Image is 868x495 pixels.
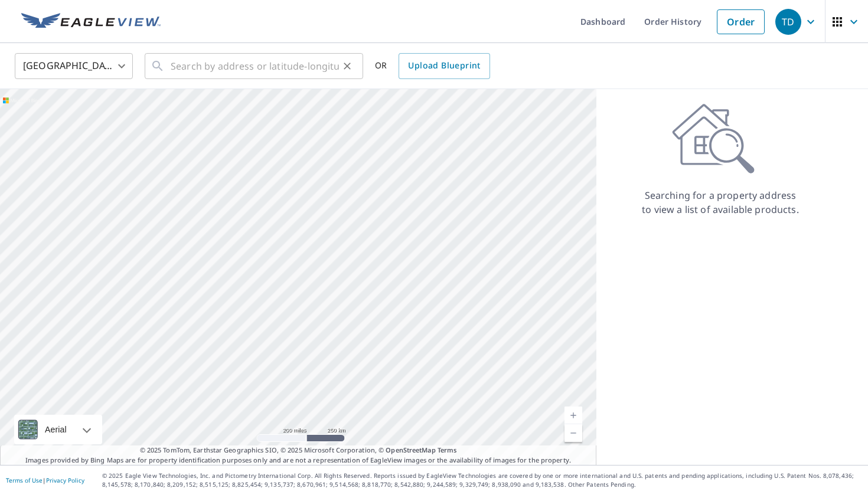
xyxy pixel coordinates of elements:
a: Privacy Policy [46,476,84,484]
a: Current Level 5, Zoom Out [564,424,582,442]
a: Current Level 5, Zoom In [564,407,582,424]
p: © 2025 Eagle View Technologies, Inc. and Pictometry International Corp. All Rights Reserved. Repo... [102,471,862,489]
p: Searching for a property address to view a list of available products. [641,188,800,217]
span: © 2025 TomTom, Earthstar Geographics SIO, © 2025 Microsoft Corporation, © [140,445,457,455]
a: Terms [438,445,457,454]
p: | [6,477,84,484]
div: TD [775,9,801,35]
div: Aerial [41,415,70,444]
a: Upload Blueprint [399,53,490,79]
div: Aerial [14,415,102,444]
div: OR [375,53,490,79]
input: Search by address or latitude-longitude [171,50,339,83]
a: Terms of Use [6,476,43,484]
div: [GEOGRAPHIC_DATA] [15,50,133,83]
button: Clear [339,58,355,74]
img: EV Logo [21,13,161,31]
a: OpenStreetMap [386,445,435,454]
span: Upload Blueprint [408,58,480,73]
a: Order [717,9,765,34]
